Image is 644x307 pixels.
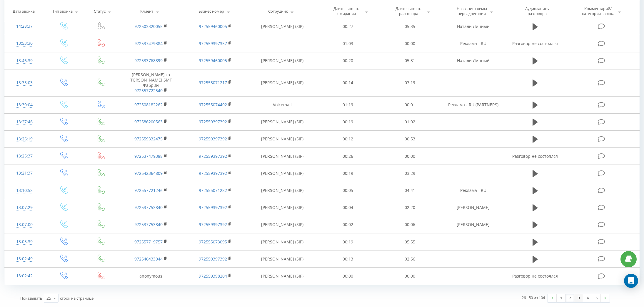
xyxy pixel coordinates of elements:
[248,69,317,96] td: [PERSON_NAME] (SIP)
[134,58,163,63] a: 972533768899
[379,182,441,199] td: 04:41
[248,268,317,285] td: [PERSON_NAME] (SIP)
[441,35,505,52] td: Реклама - RU
[11,167,38,179] div: 13:21:37
[268,9,288,14] div: Сотрудник
[134,102,163,107] a: 972508182262
[456,6,488,16] div: Название схемы переадресации
[583,294,592,302] a: 4
[317,148,379,165] td: 00:26
[317,268,379,285] td: 00:00
[52,9,73,14] div: Тип звонка
[248,250,317,268] td: [PERSON_NAME] (SIP)
[134,119,163,125] a: 972586200563
[60,296,94,301] span: строк на странице
[379,165,441,182] td: 03:29
[441,216,505,233] td: [PERSON_NAME]
[140,9,153,14] div: Клиент
[134,205,163,210] a: 972537753840
[441,52,505,69] td: Натали Личный
[199,273,227,279] a: 972559398204
[248,113,317,130] td: [PERSON_NAME] (SIP)
[248,96,317,113] td: Voicemail
[581,6,615,16] div: Комментарий/категория звонка
[134,153,163,159] a: 972537479388
[11,77,38,89] div: 13:35:03
[565,294,574,302] a: 2
[11,202,38,213] div: 13:07:29
[317,199,379,216] td: 00:04
[199,256,227,262] a: 972559397392
[317,96,379,113] td: 01:19
[199,41,227,46] a: 972559397357
[11,236,38,248] div: 13:05:39
[11,219,38,230] div: 13:07:00
[199,102,227,107] a: 972555074402
[11,99,38,111] div: 13:30:04
[199,170,227,176] a: 972559397392
[248,199,317,216] td: [PERSON_NAME] (SIP)
[134,136,163,142] a: 972559332475
[379,250,441,268] td: 02:56
[134,187,163,193] a: 972557721246
[317,69,379,96] td: 00:14
[379,199,441,216] td: 02:20
[199,119,227,125] a: 972559397392
[11,253,38,265] div: 13:02:49
[119,69,183,96] td: [PERSON_NAME] тз [PERSON_NAME] SMT Фабрин
[11,270,38,282] div: 13:02:42
[317,250,379,268] td: 00:13
[379,216,441,233] td: 00:06
[317,165,379,182] td: 00:19
[379,35,441,52] td: 00:00
[522,295,545,301] div: 26 - 50 из 104
[11,133,38,145] div: 13:26:19
[574,294,583,302] a: 3
[248,182,317,199] td: [PERSON_NAME] (SIP)
[379,268,441,285] td: 00:00
[199,205,227,210] a: 972559397392
[248,233,317,250] td: [PERSON_NAME] (SIP)
[199,239,227,245] a: 972555073095
[317,52,379,69] td: 00:20
[199,187,227,193] a: 972555071282
[512,273,558,279] span: Разговор не состоялся
[379,130,441,147] td: 00:53
[557,294,565,302] a: 1
[317,113,379,130] td: 00:19
[512,41,558,46] span: Разговор не состоялся
[441,182,505,199] td: Реклама - RU
[379,69,441,96] td: 07:19
[134,41,163,46] a: 972537479384
[11,55,38,67] div: 13:46:39
[317,35,379,52] td: 01:03
[134,24,163,29] a: 972503320055
[317,182,379,199] td: 00:05
[20,296,42,301] span: Показывать
[248,52,317,69] td: [PERSON_NAME] (SIP)
[379,52,441,69] td: 05:31
[134,170,163,176] a: 972542364809
[518,6,556,16] div: Аудиозапись разговора
[248,130,317,147] td: [PERSON_NAME] (SIP)
[317,18,379,35] td: 00:27
[134,88,163,93] a: 972557722540
[592,294,601,302] a: 5
[199,24,227,29] a: 972559460005
[13,9,35,14] div: Дата звонка
[199,58,227,63] a: 972559460005
[11,38,38,49] div: 13:53:30
[134,256,163,262] a: 972546433944
[317,130,379,147] td: 00:12
[248,165,317,182] td: [PERSON_NAME] (SIP)
[94,9,106,14] div: Статус
[11,150,38,162] div: 13:25:37
[11,116,38,128] div: 13:27:46
[134,222,163,227] a: 972537753840
[11,185,38,196] div: 13:10:58
[46,295,51,301] div: 25
[199,222,227,227] a: 972559397392
[379,233,441,250] td: 05:55
[119,268,183,285] td: anonymous
[441,18,505,35] td: Натали Личный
